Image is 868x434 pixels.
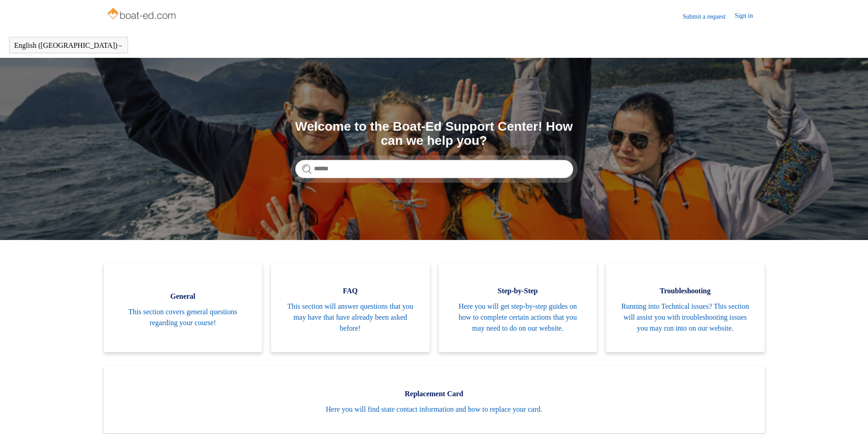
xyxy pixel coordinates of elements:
a: Submit a request [683,12,734,21]
span: This section will answer questions that you may have that have already been asked before! [285,301,416,334]
span: Troubleshooting [620,286,751,296]
a: Troubleshooting Running into Technical issues? This section will assist you with troubleshooting ... [606,263,765,352]
a: General This section covers general questions regarding your course! [104,263,262,352]
span: This section covers general questions regarding your course! [118,306,249,328]
span: Replacement Card [118,388,751,399]
span: FAQ [285,286,416,296]
a: Replacement Card Here you will find state contact information and how to replace your card. [104,366,765,433]
a: Step-by-Step Here you will get step-by-step guides on how to complete certain actions that you ma... [439,263,597,352]
a: FAQ This section will answer questions that you may have that have already been asked before! [271,263,430,352]
span: Here you will find state contact information and how to replace your card. [118,404,751,415]
img: Boat-Ed Help Center home page [106,5,179,24]
span: Step-by-Step [452,286,584,296]
span: Running into Technical issues? This section will assist you with troubleshooting issues you may r... [620,301,751,334]
span: General [118,291,249,302]
button: English ([GEOGRAPHIC_DATA]) [14,41,123,50]
span: Here you will get step-by-step guides on how to complete certain actions that you may need to do ... [452,301,584,334]
h1: Welcome to the Boat-Ed Support Center! How can we help you? [295,120,573,148]
div: Chat Support [809,403,862,427]
input: Search [295,160,573,178]
a: Sign in [734,11,762,22]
